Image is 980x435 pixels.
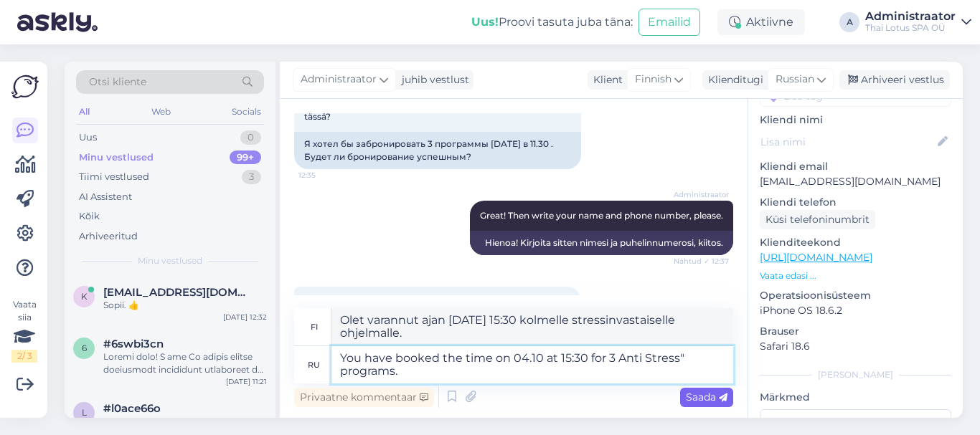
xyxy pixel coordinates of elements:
textarea: You have booked the time on 04.10 at 15:30 for 3 Anti Stress" programs. [331,346,733,383]
div: Privaatne kommentaar [294,388,434,407]
p: [EMAIL_ADDRESS][DOMAIN_NAME] [760,174,951,189]
div: Hi [103,415,267,428]
div: Socials [229,102,264,121]
div: 0 [240,130,261,145]
div: fi [311,315,318,339]
img: Askly Logo [11,73,39,100]
div: Web [149,102,174,121]
div: juhib vestlust [396,72,469,87]
p: Märkmed [760,390,951,405]
textarea: Olet varannut ajan [DATE] 15:30 kolmelle stressinvastaiselle ohjelmalle. [331,308,733,345]
div: Loremi dolo! S ame Co adipis elitse doeiusmodt incididunt utlaboreet do magnaal enimad m ven QUI ... [103,350,267,376]
input: Lisa nimi [760,134,935,150]
div: Minu vestlused [79,150,154,165]
div: AI Assistent [79,190,132,204]
span: 6 [82,343,87,353]
span: Saada [686,391,727,403]
div: Hienoa! Kirjoita sitten nimesi ja puhelinnumerosi, kiitos. [470,231,733,255]
div: Kõik [79,209,100,224]
span: #l0ace66o [103,402,161,415]
div: [DATE] 12:32 [223,312,267,322]
a: AdministraatorThai Lotus SPA OÜ [865,11,971,34]
div: A [839,12,859,32]
span: Otsi kliente [89,75,146,90]
span: k [81,291,88,302]
span: l [82,407,87,418]
span: Finnish [635,72,672,87]
span: Minu vestlused [138,254,202,267]
div: Aktiivne [717,9,805,35]
span: 12:35 [298,170,352,181]
div: Vaata siia [11,298,37,363]
span: kove25@hotmail.com [103,286,253,299]
div: [PERSON_NAME] [760,368,951,381]
p: Kliendi email [760,159,951,174]
p: iPhone OS 18.6.2 [760,303,951,318]
div: Küsi telefoninumbrit [760,210,875,229]
div: Arhiveeritud [79,229,138,244]
p: Vaata edasi ... [760,269,951,282]
a: [URL][DOMAIN_NAME] [760,251,872,264]
div: Klienditugi [702,72,763,87]
div: Klient [588,72,623,87]
p: Brauser [760,324,951,339]
b: Uus! [471,15,499,29]
div: All [76,102,93,121]
span: Russian [776,72,814,87]
span: Great! Then write your name and phone number, please. [480,210,723,221]
span: Administraator [301,72,377,87]
span: Nähtud ✓ 12:37 [674,256,729,267]
div: Tiimi vestlused [79,170,149,184]
div: Arhiveeri vestlus [839,70,950,90]
p: Kliendi nimi [760,113,951,128]
div: 2 / 3 [11,350,37,363]
p: Safari 18.6 [760,339,951,354]
div: Sopii. 👍 [103,299,267,312]
div: 3 [242,170,261,184]
p: Kliendi telefon [760,195,951,210]
div: ru [308,353,320,377]
span: Administraator [674,189,729,200]
div: Uus [79,130,97,145]
div: Administraator [865,11,956,22]
span: #6swbi3cn [103,338,164,350]
div: Thai Lotus SPA OÜ [865,22,956,34]
p: Operatsioonisüsteem [760,288,951,303]
div: Proovi tasuta juba täna: [471,14,633,31]
div: Я хотел бы забронировать 3 программы [DATE] в 11.30 . Будет ли бронирование успешным? [294,132,581,169]
p: Klienditeekond [760,235,951,250]
button: Emailid [639,9,700,36]
div: [DATE] 11:21 [226,376,267,387]
div: 99+ [230,150,261,165]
